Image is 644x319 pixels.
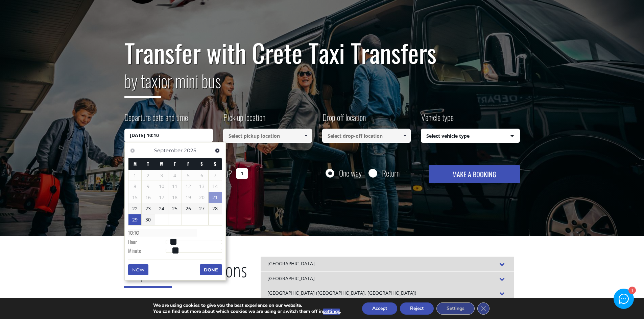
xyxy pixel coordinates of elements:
[124,111,188,129] label: Departure date and time
[153,309,341,315] p: You can find out more about which cookies we are using or switch them off in .
[128,214,142,225] a: 29
[200,160,203,167] span: Saturday
[142,181,155,192] span: 9
[322,111,366,129] label: Drop off location
[128,238,166,247] dt: Hour
[128,181,142,192] span: 8
[168,181,182,192] span: 11
[195,192,208,203] span: 20
[134,160,137,167] span: Monday
[429,165,520,183] button: MAKE A BOOKING
[261,271,514,286] div: [GEOGRAPHIC_DATA]
[187,160,189,167] span: Friday
[223,129,312,143] input: Select pickup location
[124,67,520,103] h2: or mini bus
[142,203,155,214] a: 23
[400,302,434,315] button: Reject
[168,170,182,181] span: 4
[200,264,222,275] button: Done
[184,147,196,154] span: 2025
[168,203,182,214] a: 25
[155,192,168,203] span: 17
[323,309,340,315] button: settings
[154,147,183,154] span: September
[142,214,155,225] a: 30
[213,146,222,155] a: Next
[261,286,514,301] div: [GEOGRAPHIC_DATA] ([GEOGRAPHIC_DATA], [GEOGRAPHIC_DATA])
[214,160,216,167] span: Sunday
[142,170,155,181] span: 2
[209,181,222,192] span: 14
[182,170,195,181] span: 5
[182,192,195,203] span: 19
[124,165,232,182] label: How many passengers ?
[128,146,137,155] a: Previous
[155,181,168,192] span: 10
[128,170,142,181] span: 1
[174,160,176,167] span: Thursday
[153,302,341,309] p: We are using cookies to give you the best experience on our website.
[362,302,397,315] button: Accept
[128,264,148,275] button: Now
[209,170,222,181] span: 7
[195,203,208,214] a: 27
[436,302,475,315] button: Settings
[421,111,454,129] label: Vehicle type
[182,181,195,192] span: 12
[382,169,400,177] label: Return
[147,160,149,167] span: Tuesday
[421,129,520,143] span: Select vehicle type
[300,129,311,143] a: Show All Items
[124,38,520,67] h1: Transfer with Crete Taxi Transfers
[399,129,410,143] a: Show All Items
[339,169,362,177] label: One way
[160,160,163,167] span: Wednesday
[124,257,172,288] span: Popular
[195,181,208,192] span: 13
[128,247,166,256] dt: Minute
[209,203,222,214] a: 28
[155,170,168,181] span: 3
[195,170,208,181] span: 6
[128,203,142,214] a: 22
[223,111,265,129] label: Pick up location
[215,148,220,153] span: Next
[124,68,161,98] span: by taxi
[168,192,182,203] span: 18
[209,192,222,203] a: 21
[130,148,135,153] span: Previous
[142,192,155,203] span: 16
[322,129,411,143] input: Select drop-off location
[261,257,514,271] div: [GEOGRAPHIC_DATA]
[155,203,168,214] a: 24
[124,257,247,293] h2: Destinations
[128,192,142,203] span: 15
[628,287,636,294] div: 1
[182,203,195,214] a: 26
[477,302,490,315] button: Close GDPR Cookie Banner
